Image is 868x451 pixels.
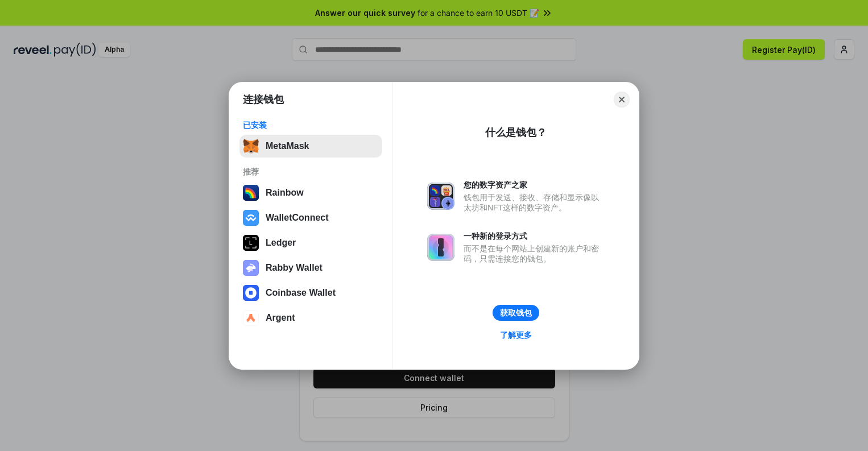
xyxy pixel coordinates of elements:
img: svg+xml,%3Csvg%20width%3D%2228%22%20height%3D%2228%22%20viewBox%3D%220%200%2028%2028%22%20fill%3D... [243,285,259,301]
img: svg+xml,%3Csvg%20xmlns%3D%22http%3A%2F%2Fwww.w3.org%2F2000%2Fsvg%22%20width%3D%2228%22%20height%3... [243,235,259,251]
button: WalletConnect [239,206,382,229]
button: 获取钱包 [493,305,539,321]
div: MetaMask [266,141,309,151]
a: 了解更多 [493,328,539,342]
div: Argent [266,313,295,323]
div: Rabby Wallet [266,263,323,273]
button: Rabby Wallet [239,256,382,279]
div: 一种新的登录方式 [464,231,605,241]
div: Rainbow [266,188,304,198]
div: Coinbase Wallet [266,288,336,298]
button: Ledger [239,231,382,254]
img: svg+xml,%3Csvg%20fill%3D%22none%22%20height%3D%2233%22%20viewBox%3D%220%200%2035%2033%22%20width%... [243,138,259,154]
h1: 连接钱包 [243,93,284,106]
img: svg+xml,%3Csvg%20width%3D%2228%22%20height%3D%2228%22%20viewBox%3D%220%200%2028%2028%22%20fill%3D... [243,210,259,226]
div: 您的数字资产之家 [464,180,605,190]
div: WalletConnect [266,213,329,223]
div: 什么是钱包？ [485,126,547,139]
div: Ledger [266,238,296,248]
img: svg+xml,%3Csvg%20xmlns%3D%22http%3A%2F%2Fwww.w3.org%2F2000%2Fsvg%22%20fill%3D%22none%22%20viewBox... [427,234,454,261]
div: 获取钱包 [500,308,532,318]
button: MetaMask [239,135,382,158]
img: svg+xml,%3Csvg%20width%3D%2228%22%20height%3D%2228%22%20viewBox%3D%220%200%2028%2028%22%20fill%3D... [243,310,259,326]
img: svg+xml,%3Csvg%20width%3D%22120%22%20height%3D%22120%22%20viewBox%3D%220%200%20120%20120%22%20fil... [243,185,259,201]
button: Close [614,92,630,107]
img: svg+xml,%3Csvg%20xmlns%3D%22http%3A%2F%2Fwww.w3.org%2F2000%2Fsvg%22%20fill%3D%22none%22%20viewBox... [243,260,259,276]
img: svg+xml,%3Csvg%20xmlns%3D%22http%3A%2F%2Fwww.w3.org%2F2000%2Fsvg%22%20fill%3D%22none%22%20viewBox... [427,183,454,210]
button: Argent [239,307,382,329]
button: Rainbow [239,181,382,204]
div: 钱包用于发送、接收、存储和显示像以太坊和NFT这样的数字资产。 [464,192,605,213]
div: 了解更多 [500,330,532,340]
div: 而不是在每个网站上创建新的账户和密码，只需连接您的钱包。 [464,243,605,264]
button: Coinbase Wallet [239,282,382,304]
div: 已安装 [243,120,379,130]
div: 推荐 [243,167,379,177]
